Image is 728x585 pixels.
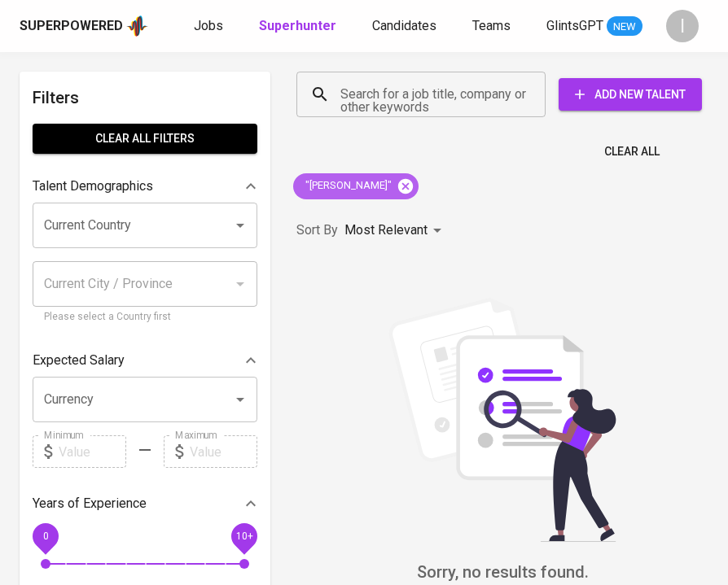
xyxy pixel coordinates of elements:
[190,435,257,468] input: Value
[229,214,252,237] button: Open
[229,388,252,411] button: Open
[33,170,257,203] div: Talent Demographics
[46,129,244,149] span: Clear All filters
[546,16,642,37] a: GlintsGPT NEW
[372,16,440,37] a: Candidates
[44,309,246,325] p: Please select a Country first
[546,18,603,33] span: GlintsGPT
[33,85,257,111] h6: Filters
[372,18,436,33] span: Candidates
[666,10,699,42] div: I
[33,494,147,513] p: Years of Experience
[259,16,340,37] a: Superhunter
[33,177,153,196] p: Talent Demographics
[344,220,428,240] p: Most Relevant
[607,19,642,35] span: NEW
[33,351,125,370] p: Expected Salary
[20,17,123,36] div: Superpowered
[293,173,419,199] div: "[PERSON_NAME]"
[126,14,148,38] img: app logo
[293,178,401,194] span: "[PERSON_NAME]"
[33,344,257,377] div: Expected Salary
[59,435,126,468] input: Value
[472,16,514,37] a: Teams
[380,298,625,542] img: file_searching.svg
[235,530,252,542] span: 10+
[194,18,223,33] span: Jobs
[572,85,689,105] span: Add New Talent
[344,216,447,246] div: Most Relevant
[20,14,148,38] a: Superpoweredapp logo
[604,142,660,162] span: Clear All
[472,18,511,33] span: Teams
[33,487,257,520] div: Years of Experience
[33,124,257,154] button: Clear All filters
[559,78,702,111] button: Add New Talent
[42,530,48,542] span: 0
[259,18,336,33] b: Superhunter
[598,137,666,167] button: Clear All
[296,220,338,240] p: Sort By
[296,559,708,585] h6: Sorry, no results found.
[194,16,226,37] a: Jobs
